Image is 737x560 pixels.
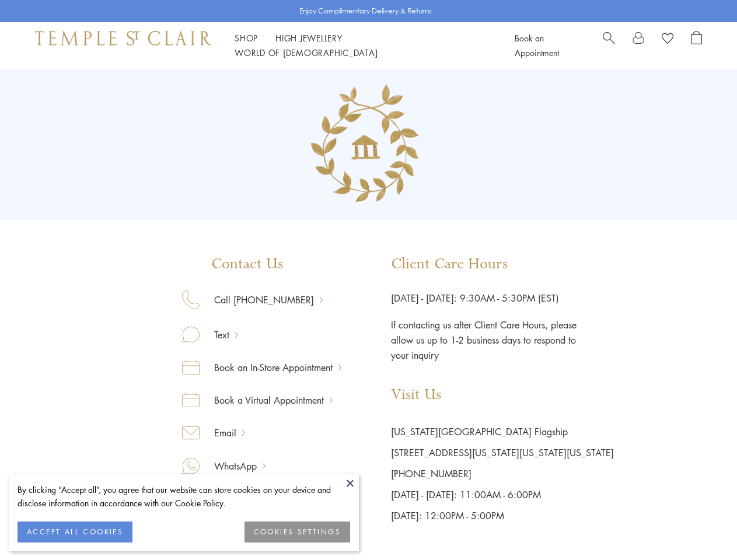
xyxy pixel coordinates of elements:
p: [DATE] - [DATE]: 9:30AM - 5:30PM (EST) [391,290,614,306]
p: [US_STATE][GEOGRAPHIC_DATA] Flagship [391,421,614,442]
iframe: Gorgias live chat messenger [679,505,725,548]
a: Email [200,425,242,440]
a: Open Shopping Bag [691,31,702,60]
a: WhatsApp [200,459,263,474]
button: ACCEPT ALL COOKIES [18,521,132,542]
a: Text [200,327,235,342]
div: By clicking “Accept all”, you agree that our website can store cookies on your device and disclos... [18,483,350,510]
a: [PHONE_NUMBER] [391,467,471,480]
p: Enjoy Complimentary Delivery & Returns [299,5,432,17]
a: Book an In-Store Appointment [200,360,338,375]
img: Group_135.png [297,73,440,216]
img: Temple St. Clair [35,31,211,45]
p: Client Care Hours [391,256,614,273]
p: Contact Us [182,256,341,273]
a: Search [603,31,615,60]
a: High JewelleryHigh Jewellery [275,32,343,44]
a: View Wishlist [662,31,673,48]
p: Visit Us [391,386,614,404]
a: Book an Appointment [515,32,559,58]
a: [STREET_ADDRESS][US_STATE][US_STATE][US_STATE] [391,446,614,459]
a: ShopShop [235,32,258,44]
a: Book a Virtual Appointment [200,393,330,408]
button: COOKIES SETTINGS [244,521,350,542]
a: World of [DEMOGRAPHIC_DATA]World of [DEMOGRAPHIC_DATA] [235,47,378,58]
p: If contacting us after Client Care Hours, please allow us up to 1-2 business days to respond to y... [391,306,578,363]
p: [DATE]: 12:00PM - 5:00PM [391,505,614,526]
nav: Main navigation [235,31,488,60]
a: Call [PHONE_NUMBER] [200,292,320,307]
p: [DATE] - [DATE]: 11:00AM - 6:00PM [391,484,614,505]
